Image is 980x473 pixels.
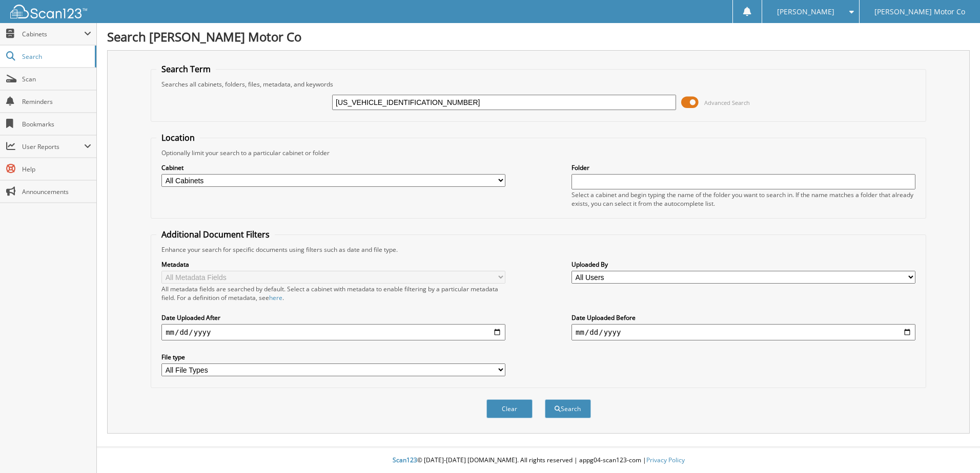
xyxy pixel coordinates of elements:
span: Reminders [22,97,91,106]
label: Cabinet [161,163,505,172]
label: Uploaded By [571,260,915,269]
input: end [571,324,915,340]
div: Searches all cabinets, folders, files, metadata, and keywords [156,80,921,89]
span: Scan123 [393,456,417,464]
span: [PERSON_NAME] Motor Co [874,9,965,15]
div: Enhance your search for specific documents using filters such as date and file type. [156,245,921,254]
label: Metadata [161,260,505,269]
span: Search [22,52,90,61]
span: Announcements [22,187,91,196]
button: Search [545,399,591,418]
label: File type [161,353,505,361]
legend: Additional Document Filters [156,229,275,240]
h1: Search [PERSON_NAME] Motor Co [107,28,970,45]
legend: Location [156,132,200,143]
div: Optionally limit your search to a particular cabinet or folder [156,148,921,157]
label: Folder [571,163,915,172]
button: Clear [486,399,533,418]
span: Bookmarks [22,120,91,128]
span: Cabinets [22,30,84,38]
iframe: Chat Widget [929,424,980,473]
span: User Reports [22,142,84,151]
legend: Search Term [156,63,216,75]
div: © [DATE]-[DATE] [DOMAIN_NAME]. All rights reserved | appg04-scan123-com | [97,448,980,473]
div: All metadata fields are searched by default. Select a cabinet with metadata to enable filtering b... [161,285,505,302]
input: start [161,324,505,340]
img: scan123-logo-white.svg [10,5,87,18]
span: Advanced Search [704,99,750,106]
span: Help [22,165,91,174]
a: Privacy Policy [646,456,685,464]
span: [PERSON_NAME] [777,9,834,15]
a: here [269,293,282,302]
div: Select a cabinet and begin typing the name of the folder you want to search in. If the name match... [571,190,915,208]
span: Scan [22,75,91,83]
label: Date Uploaded After [161,313,505,322]
label: Date Uploaded Before [571,313,915,322]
